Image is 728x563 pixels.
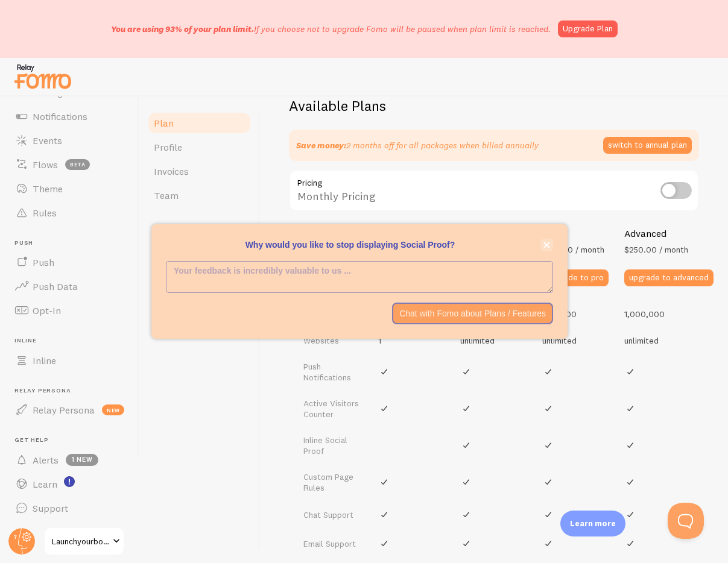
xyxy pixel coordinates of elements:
[560,511,625,536] div: Learn more
[7,104,131,128] a: Notifications
[289,464,371,500] td: Custom Page Rules
[43,527,125,556] a: Launchyourboxwithsarah
[65,159,90,170] span: beta
[33,159,58,171] span: Flows
[289,427,371,464] td: Inline Social Proof
[296,140,346,151] strong: Save money:
[7,201,131,225] a: Rules
[7,177,131,201] a: Theme
[7,398,131,422] a: Relay Persona new
[33,134,62,146] span: Events
[33,478,57,490] span: Learn
[147,183,252,207] a: Team
[33,280,78,292] span: Push Data
[33,110,87,122] span: Notifications
[14,436,131,444] span: Get Help
[7,448,131,472] a: Alerts 1 new
[14,337,131,345] span: Inline
[33,183,63,195] span: Theme
[7,153,131,177] a: Flows beta
[603,137,692,154] button: switch to annual plan
[7,250,131,274] a: Push
[111,23,551,35] p: If you choose not to upgrade Fomo will be paused when plan limit is reached.
[151,224,568,339] div: Why would you like to stop displaying Social Proof?
[296,139,539,151] p: 2 months off for all packages when billed annually
[624,269,714,286] button: upgrade to advanced
[617,327,699,354] td: unlimited
[289,529,371,558] td: Email Support
[154,117,174,129] span: Plan
[33,207,57,219] span: Rules
[7,348,131,373] a: Inline
[166,262,552,292] textarea: <p>Why would you like to stop displaying Social Proof? </p>
[617,301,699,327] td: 1,000,000
[570,518,616,529] p: Learn more
[14,239,131,247] span: Push
[64,476,75,487] svg: <p>Watch New Feature Tutorials!</p>
[668,503,704,539] iframe: Help Scout Beacon - Open
[371,327,453,354] td: 1
[624,244,688,255] span: $250.00 / month
[33,354,56,366] span: Inline
[399,307,546,319] p: Chat with Fomo about Plans / Features
[392,303,553,324] button: Chat with Fomo about Plans / Features
[33,304,61,316] span: Opt-In
[453,327,535,354] td: unlimited
[7,472,131,496] a: Learn
[558,20,618,37] a: Upgrade Plan
[147,159,252,183] a: Invoices
[7,298,131,322] a: Opt-In
[33,404,95,416] span: Relay Persona
[535,301,617,327] td: 300,000
[289,390,371,427] td: Active Visitors Counter
[542,244,604,255] span: $149.00 / month
[52,534,109,549] span: Launchyourboxwithsarah
[535,327,617,354] td: unlimited
[14,387,131,395] span: Relay Persona
[289,353,371,390] td: Push Notifications
[7,274,131,298] a: Push Data
[624,227,666,240] h4: Advanced
[289,169,699,213] div: Monthly Pricing
[33,454,59,466] span: Alerts
[13,61,73,92] img: fomo-relay-logo-orange.svg
[154,141,182,153] span: Profile
[289,500,371,529] td: Chat Support
[147,135,252,159] a: Profile
[154,189,179,201] span: Team
[542,269,609,286] button: upgrade to pro
[7,496,131,520] a: Support
[66,454,98,466] span: 1 new
[289,327,371,354] td: Websites
[7,128,131,153] a: Events
[166,239,553,251] p: Why would you like to stop displaying Social Proof?
[154,165,189,177] span: Invoices
[540,239,553,251] button: close,
[111,24,254,34] span: You are using 93% of your plan limit.
[147,111,252,135] a: Plan
[33,256,54,268] span: Push
[289,96,699,115] h2: Available Plans
[33,502,68,514] span: Support
[102,404,124,415] span: new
